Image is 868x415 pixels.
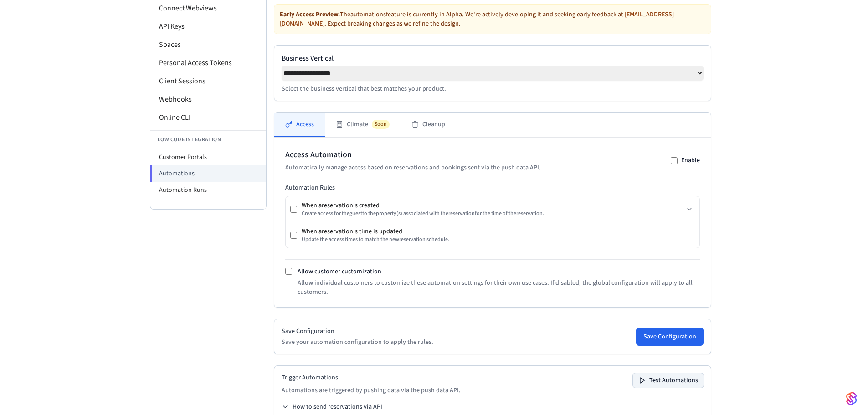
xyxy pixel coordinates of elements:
button: Test Automations [633,373,704,388]
div: Create access for the guest to the property (s) associated with the reservation for the time of t... [302,210,544,217]
div: When a reservation is created [302,201,544,210]
p: Select the business vertical that best matches your product. [282,84,704,93]
li: Online CLI [150,108,266,127]
li: Automation Runs [150,182,266,198]
div: Update the access times to match the new reservation schedule. [302,236,449,243]
span: Soon [372,120,390,129]
h2: Access Automation [285,149,541,161]
p: Save your automation configuration to apply the rules. [282,338,433,347]
li: Spaces [150,36,266,54]
li: Webhooks [150,90,266,108]
div: When a reservation 's time is updated [302,227,449,236]
li: Personal Access Tokens [150,54,266,72]
button: ClimateSoon [325,113,401,137]
h2: Trigger Automations [282,373,461,382]
button: Cleanup [401,113,456,137]
p: Automations are triggered by pushing data via the push data API. [282,386,461,395]
img: SeamLogoGradient.69752ec5.svg [846,391,857,406]
div: The automations feature is currently in Alpha. We're actively developing it and seeking early fee... [274,4,711,34]
p: Automatically manage access based on reservations and bookings sent via the push data API. [285,163,541,172]
button: Access [274,113,325,137]
label: Enable [681,156,700,165]
li: API Keys [150,17,266,36]
button: How to send reservations via API [282,402,382,411]
label: Allow customer customization [298,267,381,276]
a: [EMAIL_ADDRESS][DOMAIN_NAME] [280,10,674,28]
li: Automations [150,165,266,182]
h3: Automation Rules [285,183,700,192]
h2: Save Configuration [282,327,433,336]
li: Customer Portals [150,149,266,165]
button: Save Configuration [636,328,704,346]
p: Allow individual customers to customize these automation settings for their own use cases. If dis... [298,278,700,297]
li: Client Sessions [150,72,266,90]
strong: Early Access Preview. [280,10,340,19]
label: Business Vertical [282,53,704,64]
li: Low Code Integration [150,130,266,149]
